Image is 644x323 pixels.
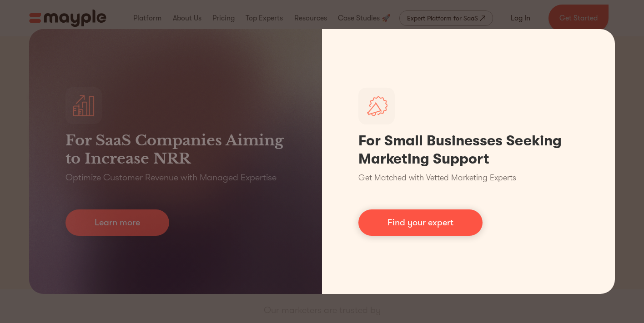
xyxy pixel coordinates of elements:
a: Learn more [65,209,169,236]
p: Optimize Customer Revenue with Managed Expertise [65,171,277,184]
p: Get Matched with Vetted Marketing Experts [358,172,516,184]
h3: For SaaS Companies Aiming to Increase NRR [65,131,286,168]
a: Find your expert [358,209,483,236]
h1: For Small Businesses Seeking Marketing Support [358,132,579,168]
